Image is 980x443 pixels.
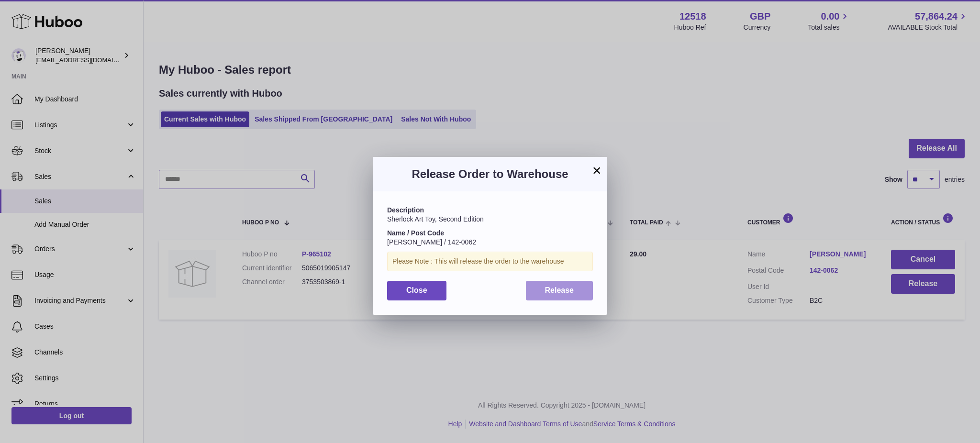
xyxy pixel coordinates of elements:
strong: Name / Post Code [387,229,444,237]
span: Release [545,286,574,294]
span: Sherlock Art Toy, Second Edition [387,215,484,223]
div: Please Note : This will release the order to the warehouse [387,252,593,271]
span: Close [406,286,427,294]
button: Release [526,281,593,300]
button: Close [387,281,446,300]
span: [PERSON_NAME] / 142-0062 [387,238,476,246]
h3: Release Order to Warehouse [387,166,593,182]
button: × [591,165,602,176]
strong: Description [387,206,424,214]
